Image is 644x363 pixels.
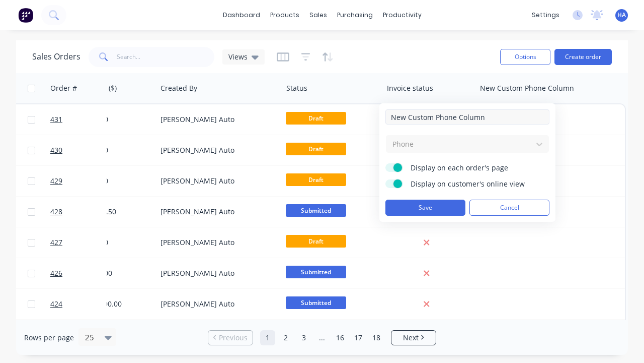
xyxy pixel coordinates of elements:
span: Draft [286,173,346,186]
span: Next [403,333,419,343]
a: 427 [50,227,111,258]
a: Page 3 [296,330,311,345]
img: Factory [18,8,33,23]
div: [PERSON_NAME] Auto [160,237,272,248]
span: 429 [50,176,62,186]
a: 430 [50,135,111,165]
span: Submitted [286,296,346,309]
span: Rows per page [24,333,74,343]
button: Save [385,200,465,216]
div: products [265,8,304,23]
div: Status [286,83,307,93]
div: $0.00 [90,145,149,155]
div: $137.50 [90,207,149,217]
span: Submitted [286,266,346,278]
button: Create order [554,49,612,65]
h1: Sales Orders [32,52,80,62]
div: $11.00 [90,268,149,278]
a: Previous page [208,333,253,343]
div: Invoice status [387,83,433,93]
span: 431 [50,114,62,125]
div: Order # [50,83,77,93]
span: HA [617,11,626,20]
input: Search... [117,47,215,67]
a: Page 18 [369,330,384,345]
div: [PERSON_NAME] Auto [160,176,272,186]
a: Page 17 [351,330,366,345]
span: 427 [50,237,62,248]
span: Views [228,51,248,62]
span: Display on each order's page [411,163,536,173]
div: [PERSON_NAME] Auto [160,207,272,217]
a: 426 [50,258,111,288]
a: 425 [50,320,111,350]
a: 428 [50,197,111,227]
a: 429 [50,166,111,196]
span: 424 [50,299,62,309]
div: purchasing [332,8,378,23]
span: 426 [50,268,62,278]
span: 430 [50,145,62,155]
input: Enter column name... [385,109,549,125]
div: sales [304,8,332,23]
button: Options [500,49,550,65]
div: $1,100.00 [90,299,149,309]
div: settings [527,8,565,23]
a: Page 16 [333,330,348,345]
span: Draft [286,112,346,125]
a: dashboard [218,8,265,23]
div: productivity [378,8,427,23]
span: Draft [286,235,346,248]
div: [PERSON_NAME] Auto [160,114,272,125]
div: New Custom Phone Column [480,83,574,93]
span: Submitted [286,204,346,217]
div: [PERSON_NAME] Auto [160,145,272,155]
a: Page 2 [278,330,293,345]
ul: Pagination [204,330,440,345]
div: [PERSON_NAME] Auto [160,268,272,278]
span: Draft [286,143,346,155]
a: Page 1 is your current page [260,330,275,345]
a: 424 [50,289,111,319]
button: Cancel [469,200,549,216]
a: 431 [50,104,111,135]
a: Next page [391,333,436,343]
div: $0.00 [90,114,149,125]
div: $0.00 [90,176,149,186]
span: Display on customer's online view [411,179,536,189]
div: Created By [160,83,197,93]
a: Jump forward [314,330,330,345]
span: Previous [219,333,248,343]
div: $0.00 [90,237,149,248]
div: [PERSON_NAME] Auto [160,299,272,309]
span: 428 [50,207,62,217]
